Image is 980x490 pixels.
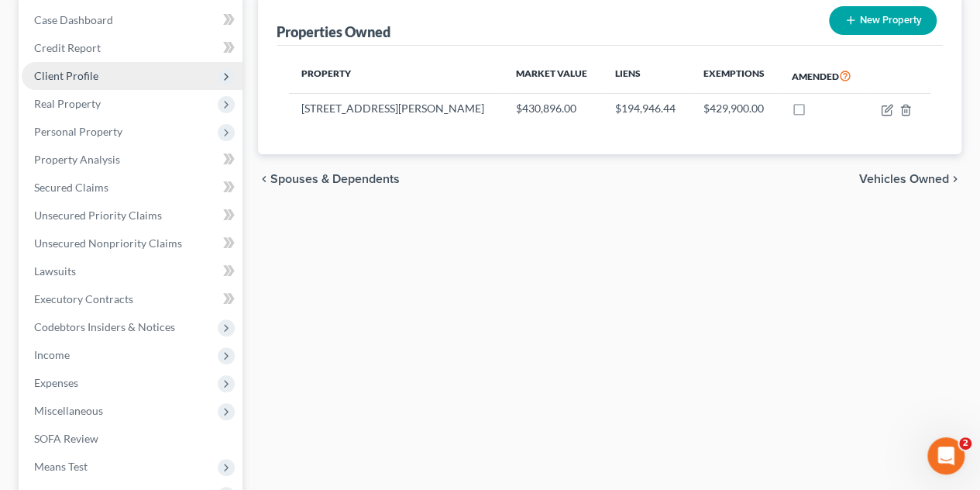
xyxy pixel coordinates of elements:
button: chevron_left Spouses & Dependents [258,173,400,185]
a: Secured Claims [22,174,242,202]
span: Means Test [34,460,88,473]
i: chevron_left [258,173,270,185]
th: Exemptions [690,58,779,94]
a: Property Analysis [22,146,242,174]
span: Real Property [34,97,101,110]
div: Properties Owned [277,22,390,41]
span: Property Analysis [34,153,120,166]
span: Miscellaneous [34,404,103,417]
td: $429,900.00 [690,94,779,123]
span: Expenses [34,376,78,389]
span: 2 [959,437,971,450]
button: New Property [829,6,937,35]
a: Case Dashboard [22,6,242,34]
span: Unsecured Nonpriority Claims [34,236,182,250]
i: chevron_right [949,173,961,185]
td: $194,946.44 [603,94,691,123]
td: $430,896.00 [504,94,603,123]
span: Client Profile [34,69,98,82]
th: Property [289,58,504,94]
th: Liens [603,58,691,94]
span: Credit Report [34,41,101,54]
span: Spouses & Dependents [270,173,400,185]
span: Vehicles Owned [859,173,949,185]
a: Executory Contracts [22,285,242,313]
span: Personal Property [34,125,122,138]
button: Vehicles Owned chevron_right [859,173,961,185]
span: Codebtors Insiders & Notices [34,320,175,333]
span: Lawsuits [34,264,76,278]
a: Lawsuits [22,257,242,285]
a: SOFA Review [22,425,242,453]
a: Credit Report [22,34,242,62]
iframe: Intercom live chat [927,437,965,474]
th: Amended [779,58,866,94]
span: Unsecured Priority Claims [34,209,162,222]
td: [STREET_ADDRESS][PERSON_NAME] [289,94,504,123]
a: Unsecured Nonpriority Claims [22,229,242,257]
th: Market Value [504,58,603,94]
span: Income [34,348,70,361]
span: Executory Contracts [34,292,133,305]
a: Unsecured Priority Claims [22,202,242,229]
span: Secured Claims [34,181,108,194]
span: Case Dashboard [34,13,113,26]
span: SOFA Review [34,432,98,445]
